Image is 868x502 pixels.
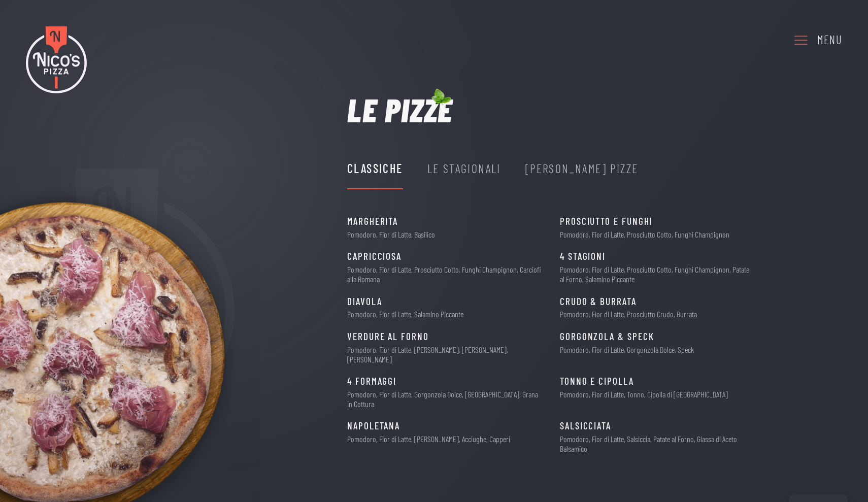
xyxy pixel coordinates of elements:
span: Capricciosa [347,249,402,264]
span: CRUDO & BURRATA [560,294,637,310]
p: Pomodoro, Fior di Latte, Prosciutto Cotto, Funghi Champignon, Carciofi alla Romana [347,264,543,284]
h1: Le pizze [347,93,453,126]
span: Margherita [347,214,398,229]
p: Pomodoro, Fior di Latte, Salsiccia, Patate al Forno, Glassa di Aceto Balsamico [560,434,755,453]
span: Gorgonzola & Speck [560,329,654,345]
div: [PERSON_NAME] Pizze [525,159,639,178]
p: Pomodoro, Fior di Latte, Prosciutto Cotto, Funghi Champignon, Patate al Forno, Salamino Piccante [560,264,755,284]
span: Tonno e Cipolla [560,374,634,389]
p: Pomodoro, Fior di Latte, Gorgonzola Dolce, Speck [560,345,694,354]
p: Pomodoro, Fior di Latte, Salamino Piccante [347,309,463,319]
p: Pomodoro, Fior di Latte, Prosciutto Cotto, Funghi Champignon [560,229,729,239]
p: Pomodoro, Fior di Latte, [PERSON_NAME], Acciughe, Capperi [347,434,510,444]
span: Verdure al Forno [347,329,429,345]
p: Pomodoro, Fior di Latte, Tonno, Cipolla di [GEOGRAPHIC_DATA] [560,389,728,399]
p: Pomodoro, Fior di Latte, [PERSON_NAME], [PERSON_NAME], [PERSON_NAME] [347,345,543,364]
span: 4 Formaggi [347,374,396,389]
div: Menu [817,31,842,49]
p: Pomodoro, Fior di Latte, Basilico [347,229,435,239]
div: Classiche [347,159,403,178]
p: Pomodoro, Fior di Latte, Gorgonzola Dolce, [GEOGRAPHIC_DATA], Grana in Cottura [347,389,543,409]
div: Le Stagionali [427,159,501,178]
p: Pomodoro, Fior di Latte, Prosciutto Crudo, Burrata [560,309,697,319]
span: 4 Stagioni [560,249,606,264]
a: Menu [793,26,842,54]
span: Diavola [347,294,382,310]
span: Salsicciata [560,418,611,434]
span: Napoletana [347,418,400,434]
img: Nico's Pizza Logo Colori [26,26,87,93]
span: Prosciutto e Funghi [560,214,652,229]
